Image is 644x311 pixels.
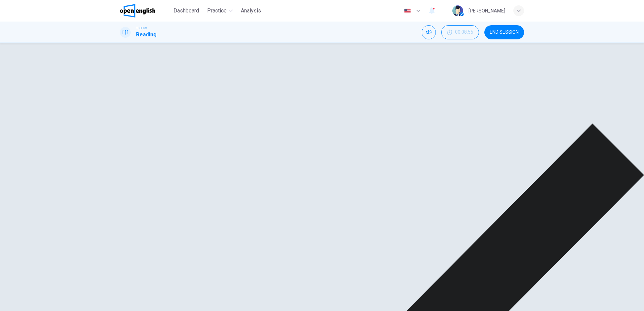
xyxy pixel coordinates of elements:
[422,25,436,39] div: Mute
[204,5,235,17] button: Practice
[238,5,264,17] button: Analysis
[120,4,155,18] img: OpenEnglish logo
[484,25,524,39] button: END SESSION
[403,8,412,13] img: en
[455,30,473,35] span: 00:08:55
[469,7,505,15] div: [PERSON_NAME]
[136,31,157,39] h1: Reading
[120,4,171,18] a: OpenEnglish logo
[173,7,199,15] span: Dashboard
[241,7,261,15] span: Analysis
[441,25,479,39] div: Hide
[452,5,463,16] img: Profile picture
[136,26,147,31] span: TOEFL®
[171,5,202,17] button: Dashboard
[490,30,519,35] span: END SESSION
[207,7,227,15] span: Practice
[441,25,479,39] button: 00:08:55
